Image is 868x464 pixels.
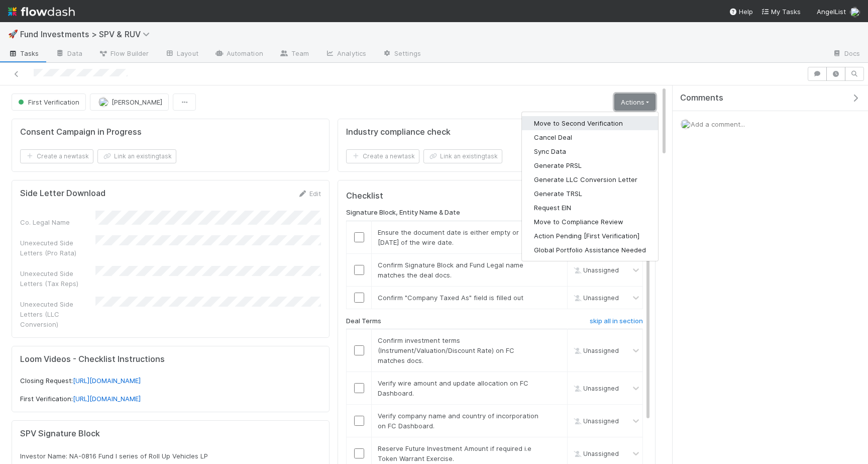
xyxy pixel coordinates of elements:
[112,98,162,106] span: [PERSON_NAME]
[346,191,383,201] h5: Checklist
[691,120,745,128] span: Add a comment...
[522,187,658,201] button: Generate TRSL
[346,149,419,163] button: Create a newtask
[20,376,321,386] p: Closing Request:
[317,46,374,62] a: Analytics
[73,377,141,385] a: [URL][DOMAIN_NAME]
[20,29,155,39] span: Fund Investments > SPV & RUV
[8,30,18,38] span: 🚀
[571,347,619,354] span: Unassigned
[680,93,723,103] span: Comments
[20,149,93,163] button: Create a newtask
[571,294,619,301] span: Unassigned
[297,190,321,198] a: Edit
[522,243,658,257] button: Global Portfolio Assistance Needed
[817,8,846,16] span: AngelList
[8,48,39,58] span: Tasks
[571,417,619,425] span: Unassigned
[522,158,658,172] button: Generate PRSL
[522,144,658,158] button: Sync Data
[378,261,523,279] span: Confirm Signature Block and Fund Legal name matches the deal docs.
[16,98,79,106] span: First Verification
[590,317,643,325] h6: skip all in section
[423,149,502,163] button: Link an existingtask
[157,46,206,62] a: Layout
[20,268,95,289] div: Unexecuted Side Letters (Tax Reps)
[378,379,528,397] span: Verify wire amount and update allocation on FC Dashboard.
[824,46,868,62] a: Docs
[571,450,619,457] span: Unassigned
[378,294,523,302] span: Confirm "Company Taxed As" field is filled out
[98,97,108,107] img: avatar_15e6a745-65a2-4f19-9667-febcb12e2fc8.png
[20,189,105,199] h5: Side Letter Download
[20,354,321,364] h5: Loom Videos - Checklist Instructions
[346,317,381,325] h6: Deal Terms
[20,127,142,137] h5: Consent Campaign in Progress
[522,215,658,229] button: Move to Compliance Review
[20,394,321,404] p: First Verification:
[614,94,656,111] a: Actions
[271,46,317,62] a: Team
[378,228,519,246] span: Ensure the document date is either empty or [DATE] of the wire date.
[590,317,643,329] a: skip all in section
[206,46,271,62] a: Automation
[522,201,658,215] button: Request EIN
[571,266,619,273] span: Unassigned
[761,8,801,16] span: My Tasks
[346,209,460,217] h6: Signature Block, Entity Name & Date
[20,238,95,258] div: Unexecuted Side Letters (Pro Rata)
[729,7,753,17] div: Help
[681,119,691,129] img: avatar_15e6a745-65a2-4f19-9667-febcb12e2fc8.png
[378,336,514,364] span: Confirm investment terms (Instrument/Valuation/Discount Rate) on FC matches docs.
[98,48,149,58] span: Flow Builder
[12,94,86,111] button: First Verification
[378,444,531,462] span: Reserve Future Investment Amount if required i.e Token Warrant Exercise.
[571,385,619,392] span: Unassigned
[522,130,658,144] button: Cancel Deal
[522,116,658,130] button: Move to Second Verification
[90,94,169,111] button: [PERSON_NAME]
[47,46,90,62] a: Data
[374,46,429,62] a: Settings
[522,172,658,187] button: Generate LLC Conversion Letter
[850,7,860,17] img: avatar_15e6a745-65a2-4f19-9667-febcb12e2fc8.png
[97,149,176,163] button: Link an existingtask
[8,3,75,20] img: logo-inverted-e16ddd16eac7371096b0.svg
[20,217,95,227] div: Co. Legal Name
[90,46,157,62] a: Flow Builder
[20,299,95,329] div: Unexecuted Side Letters (LLC Conversion)
[20,429,321,439] h5: SPV Signature Block
[346,127,451,137] h5: Industry compliance check
[73,395,141,403] a: [URL][DOMAIN_NAME]
[522,229,658,243] button: Action Pending [First Verification]
[378,412,538,430] span: Verify company name and country of incorporation on FC Dashboard.
[761,7,801,17] a: My Tasks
